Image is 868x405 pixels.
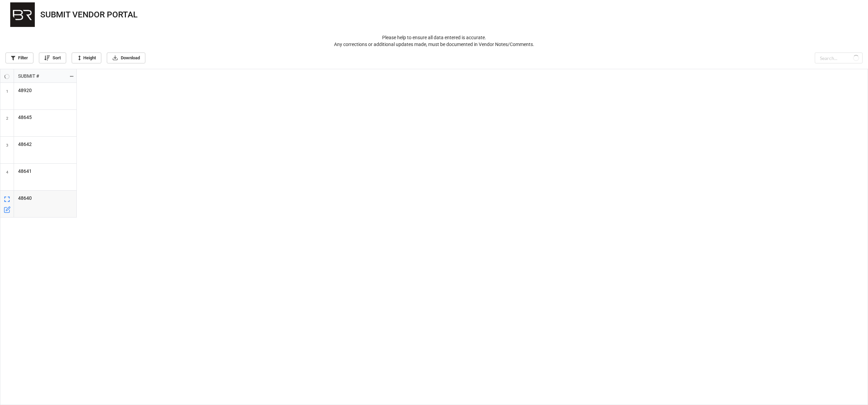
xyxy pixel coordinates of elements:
p: Please help to ensure all data entered is accurate. Any corrections or additional updates made, m... [5,34,863,48]
a: Height [72,52,101,63]
p: 48642 [18,141,72,148]
p: 48920 [18,87,72,94]
span: 2 [6,110,8,136]
p: 48641 [18,168,72,175]
span: 4 [6,164,8,190]
div: SUBMIT VENDOR PORTAL [40,11,138,19]
div: grid [0,69,77,83]
div: SUBMIT # [14,72,69,80]
img: user-attachments%2Flegacy%2Fextension-attachments%2FVwrY3l6OcK%2FBR%20Logo.png [10,2,35,27]
span: 1 [6,83,8,109]
a: Download [107,52,145,63]
p: 48645 [18,114,72,121]
p: 48640 [18,195,72,201]
span: 3 [6,137,8,163]
input: Search... [815,52,863,63]
a: Filter [5,52,33,63]
a: Sort [39,52,66,63]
